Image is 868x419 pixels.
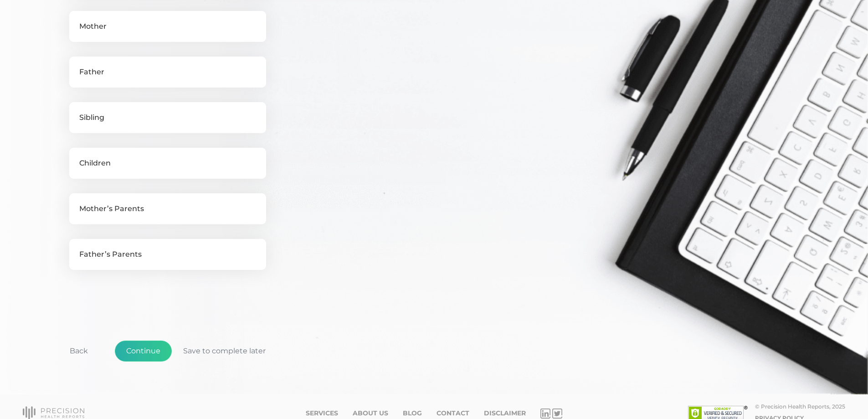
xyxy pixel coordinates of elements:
a: Services [306,409,338,417]
a: About Us [353,409,388,417]
label: Father [69,57,266,88]
label: Mother’s Parents [69,193,266,224]
div: © Precision Health Reports, 2025 [755,403,845,410]
button: Back [58,341,99,362]
button: Continue [115,341,172,362]
a: Contact [437,409,469,417]
a: Blog [403,409,422,417]
label: Father’s Parents [69,239,266,270]
button: Save to complete later [172,341,277,362]
label: Sibling [69,102,266,133]
label: Children [69,148,266,179]
a: Disclaimer [484,409,526,417]
label: Mother [69,11,266,42]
